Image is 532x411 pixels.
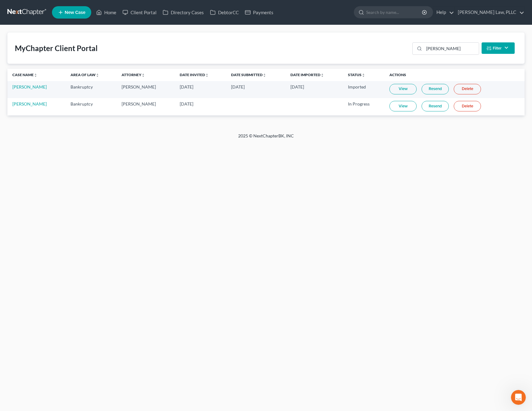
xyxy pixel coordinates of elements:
[83,193,124,218] button: Help
[117,98,175,115] td: [PERSON_NAME]
[66,81,117,98] td: Bankruptcy
[22,182,234,187] span: Hi again! Here are a list of transactions for your firm's USIO account for the dates of 6/10 to 6...
[122,72,145,77] a: Attorneyunfold_more
[454,84,481,94] a: Delete
[424,43,479,54] input: Search...
[422,101,449,111] a: Resend
[50,209,74,213] span: Messages
[433,7,454,18] a: Help
[482,42,515,54] button: Filter
[59,165,76,172] div: • [DATE]
[348,72,365,77] a: Statusunfold_more
[22,142,58,149] div: [PERSON_NAME]
[7,45,19,57] img: Profile image for Emma
[22,28,58,34] div: [PERSON_NAME]
[12,101,47,106] a: [PERSON_NAME]
[59,51,76,57] div: • [DATE]
[90,133,442,144] div: 2025 © NextChapterBK, INC
[119,7,160,18] a: Client Portal
[71,72,99,77] a: Area of Lawunfold_more
[28,174,95,187] button: Send us a message
[7,136,19,149] img: Profile image for Katie
[343,81,384,98] td: Imported
[7,22,19,34] img: Profile image for Katie
[59,28,81,34] div: • 19m ago
[180,101,193,106] span: [DATE]
[454,101,481,111] a: Delete
[109,2,120,14] div: Close
[59,74,76,80] div: • [DATE]
[14,209,27,213] span: Home
[96,73,99,77] i: unfold_more
[46,3,79,13] h1: Messages
[15,43,98,53] div: MyChapter Client Portal
[389,84,417,94] a: View
[231,84,245,89] span: [DATE]
[231,72,266,77] a: Date Submittedunfold_more
[12,84,47,89] a: [PERSON_NAME]
[59,119,76,126] div: • [DATE]
[7,113,19,126] img: Profile image for Emma
[22,119,58,126] div: [PERSON_NAME]
[180,84,193,89] span: [DATE]
[59,97,76,103] div: • [DATE]
[7,67,19,80] img: Profile image for Lindsey
[7,159,19,171] img: Profile image for Katie
[93,7,119,18] a: Home
[207,7,242,18] a: DebtorCC
[7,90,19,103] img: Profile image for Emma
[22,165,58,172] div: [PERSON_NAME]
[263,73,266,77] i: unfold_more
[34,73,37,77] i: unfold_more
[41,193,82,218] button: Messages
[141,73,145,77] i: unfold_more
[22,188,58,195] div: [PERSON_NAME]
[205,73,209,77] i: unfold_more
[389,101,417,111] a: View
[22,51,58,57] div: [PERSON_NAME]
[343,98,384,115] td: In Progress
[22,97,58,103] div: [PERSON_NAME]
[117,81,175,98] td: [PERSON_NAME]
[59,188,76,195] div: • [DATE]
[384,69,525,81] th: Actions
[12,72,37,77] a: Case Nameunfold_more
[22,74,58,80] div: [PERSON_NAME]
[22,68,463,73] span: Thanks for letting us know. Our team is investigating this issue currently. It seems to be happen...
[22,91,303,96] span: Hi [PERSON_NAME]! Those figures are reporting as negative because of the special exception you ha...
[242,7,277,18] a: Payments
[7,182,19,194] img: Profile image for Lindsey
[290,72,324,77] a: Date Importedunfold_more
[362,73,365,77] i: unfold_more
[66,98,117,115] td: Bankruptcy
[422,84,449,94] a: Resend
[160,7,207,18] a: Directory Cases
[455,7,524,18] a: [PERSON_NAME] Law, PLLC
[180,72,209,77] a: Date Invitedunfold_more
[98,209,108,213] span: Help
[366,6,423,18] input: Search by name...
[290,84,304,89] span: [DATE]
[65,10,85,15] span: New Case
[511,390,526,405] iframe: Intercom live chat
[320,73,324,77] i: unfold_more
[59,142,76,149] div: • [DATE]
